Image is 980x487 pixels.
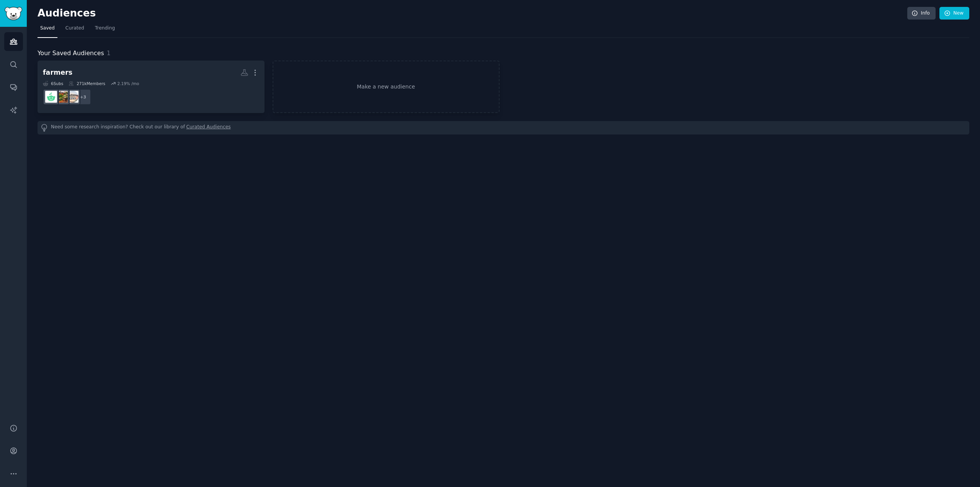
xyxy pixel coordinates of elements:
[38,61,265,113] a: farmers6Subs271kMembers2.19% /mo+3FarmerWantsAWifeFarmersMarketBackyardFarmers
[186,124,231,132] a: Curated Audiences
[907,7,936,20] a: Info
[107,49,111,57] span: 1
[63,22,87,38] a: Curated
[75,89,91,105] div: + 3
[117,81,139,86] div: 2.19 % /mo
[69,81,105,86] div: 271k Members
[45,91,57,103] img: BackyardFarmers
[43,68,72,77] div: farmers
[5,7,22,20] img: GummySearch logo
[38,49,104,58] span: Your Saved Audiences
[95,25,115,32] span: Trending
[56,91,68,103] img: FarmersMarket
[43,81,63,86] div: 6 Sub s
[40,25,55,32] span: Saved
[67,91,78,103] img: FarmerWantsAWife
[38,7,907,20] h2: Audiences
[65,25,84,32] span: Curated
[273,61,500,113] a: Make a new audience
[939,7,969,20] a: New
[38,121,969,134] div: Need some research inspiration? Check out our library of
[38,22,57,38] a: Saved
[92,22,118,38] a: Trending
